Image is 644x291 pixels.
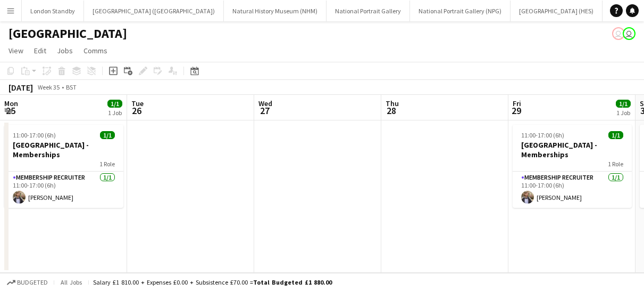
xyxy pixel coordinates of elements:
span: 1/1 [100,131,115,139]
button: London Standby [22,1,84,21]
span: Tue [131,99,144,108]
span: 11:00-17:00 (6h) [13,131,56,139]
span: Edit [34,46,46,55]
span: 29 [511,104,521,117]
span: View [9,46,23,55]
span: 25 [3,104,18,117]
button: National Portrait Gallery (NPG) [410,1,511,21]
span: Budgeted [17,279,48,286]
span: Comms [83,46,107,55]
h3: [GEOGRAPHIC_DATA] - Memberships [513,140,632,159]
h1: [GEOGRAPHIC_DATA] [9,26,127,42]
span: 11:00-17:00 (6h) [521,131,564,139]
app-card-role: Membership Recruiter1/111:00-17:00 (6h)[PERSON_NAME] [4,172,123,208]
span: 1/1 [616,100,631,108]
button: Budgeted [5,277,49,288]
button: [GEOGRAPHIC_DATA] (HES) [511,1,603,21]
span: 26 [130,104,144,117]
a: Jobs [53,44,77,58]
span: Fri [513,99,521,108]
span: 28 [384,104,399,117]
h3: [GEOGRAPHIC_DATA] - Memberships [4,140,123,159]
app-card-role: Membership Recruiter1/111:00-17:00 (6h)[PERSON_NAME] [513,172,632,208]
span: Wed [258,99,272,108]
div: Salary £1 810.00 + Expenses £0.00 + Subsistence £70.00 = [93,278,332,286]
a: View [4,44,28,58]
button: National Portrait Gallery [327,1,410,21]
span: Total Budgeted £1 880.00 [253,278,332,286]
a: Edit [30,44,51,58]
span: 1/1 [608,131,623,139]
button: Natural History Museum (NHM) [224,1,327,21]
span: All jobs [58,278,84,286]
button: [GEOGRAPHIC_DATA] ([GEOGRAPHIC_DATA]) [84,1,224,21]
span: 27 [257,104,272,117]
span: Thu [386,99,399,108]
span: Week 35 [35,83,62,91]
span: Mon [4,99,18,108]
div: 1 Job [108,109,122,117]
span: Jobs [57,46,73,55]
span: 1 Role [99,160,115,168]
app-user-avatar: Claudia Lewis [612,27,625,40]
span: 1 Role [608,160,623,168]
app-job-card: 11:00-17:00 (6h)1/1[GEOGRAPHIC_DATA] - Memberships1 RoleMembership Recruiter1/111:00-17:00 (6h)[P... [4,125,123,208]
div: 1 Job [616,109,630,117]
app-job-card: 11:00-17:00 (6h)1/1[GEOGRAPHIC_DATA] - Memberships1 RoleMembership Recruiter1/111:00-17:00 (6h)[P... [513,125,632,208]
div: BST [66,83,77,91]
div: [DATE] [9,82,33,93]
app-user-avatar: Claudia Lewis [623,27,635,40]
a: Comms [79,44,112,58]
span: 1/1 [107,100,122,108]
